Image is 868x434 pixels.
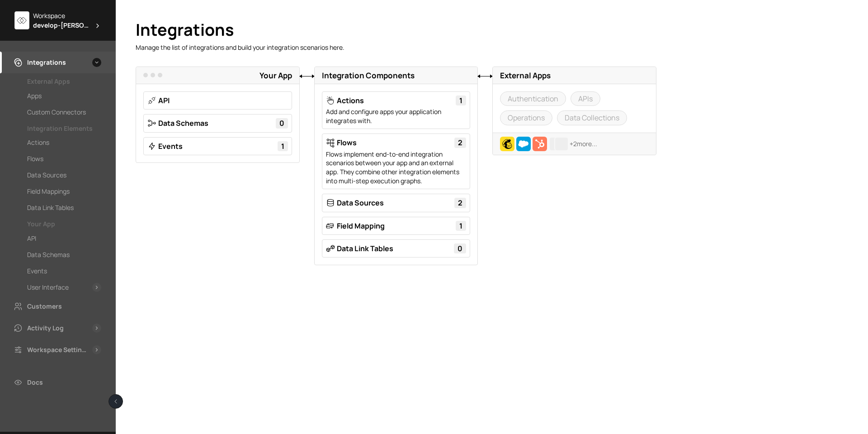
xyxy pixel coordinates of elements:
[27,282,89,293] a: User Interface
[33,20,90,30] span: develop-[PERSON_NAME]
[13,323,89,334] a: Activity Log
[14,11,101,30] div: Workspacedevelop-[PERSON_NAME]
[27,91,42,101] div: Apps
[27,202,101,213] a: Data Link Tables
[27,153,43,164] div: Flows
[337,198,384,208] a: Data Sources
[27,186,101,197] a: Field Mappings
[337,95,364,105] a: Actions
[27,233,36,244] div: API
[27,202,74,213] div: Data Link Tables
[27,249,101,260] a: Data Schemas
[27,153,101,164] a: Flows
[27,377,43,388] div: Docs
[136,20,848,39] h1: Integrations
[27,137,101,148] a: Actions
[13,344,89,355] a: Workspace Settings
[158,118,208,128] a: Data Schemas
[27,107,86,118] div: Custom Connectors
[13,57,89,68] a: Integrations
[27,107,101,118] a: Custom Connectors
[27,170,101,181] a: Data Sources
[337,138,357,148] a: Flows
[27,266,47,277] div: Events
[33,11,101,20] div: Workspace
[27,170,66,181] div: Data Sources
[27,91,101,101] a: Apps
[136,43,396,52] p: Manage the list of integrations and build your integration scenarios here.
[27,282,69,293] div: User Interface
[27,137,49,148] div: Actions
[13,377,101,388] a: Docs
[158,141,183,151] a: Events
[27,233,101,244] a: API
[337,243,393,253] a: Data Link Tables
[27,323,64,334] div: Activity Log
[315,67,478,84] h3: Integration Components
[33,20,101,30] div: develop-brame
[27,249,70,260] div: Data Schemas
[27,266,101,277] a: Events
[136,67,299,84] h3: Your App
[27,186,70,197] div: Field Mappings
[337,221,385,231] a: Field Mapping
[158,95,170,105] a: API
[27,301,62,312] div: Customers
[13,301,101,312] a: Customers
[27,344,89,355] div: Workspace Settings
[27,57,66,68] div: Integrations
